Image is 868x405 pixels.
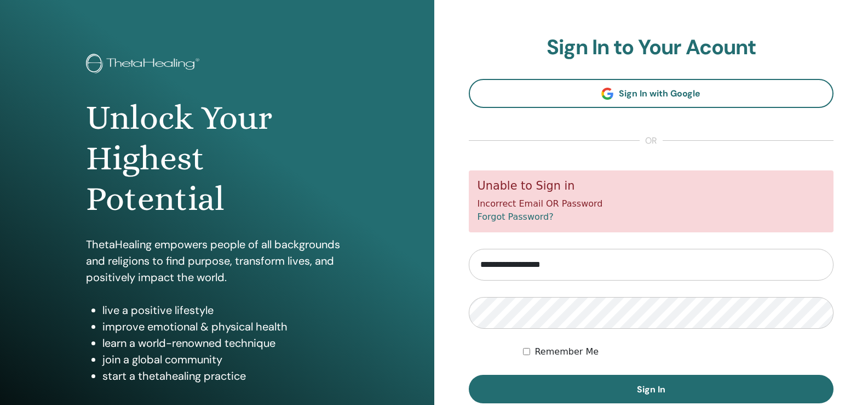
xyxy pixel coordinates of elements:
h1: Unlock Your Highest Potential [86,98,348,220]
li: learn a world-renowned technique [102,335,348,351]
li: live a positive lifestyle [102,302,348,318]
li: join a global community [102,351,348,368]
h2: Sign In to Your Acount [469,35,834,60]
div: Incorrect Email OR Password [469,170,834,232]
span: or [640,134,663,147]
li: improve emotional & physical health [102,318,348,335]
button: Sign In [469,375,834,403]
p: ThetaHealing empowers people of all backgrounds and religions to find purpose, transform lives, a... [86,236,348,286]
a: Sign In with Google [469,79,834,108]
span: Sign In with Google [619,88,700,99]
span: Sign In [637,384,665,395]
h5: Unable to Sign in [478,179,825,193]
label: Remember Me [534,345,599,358]
a: Forgot Password? [478,212,554,222]
div: Keep me authenticated indefinitely or until I manually logout [523,345,833,358]
li: start a thetahealing practice [102,368,348,384]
